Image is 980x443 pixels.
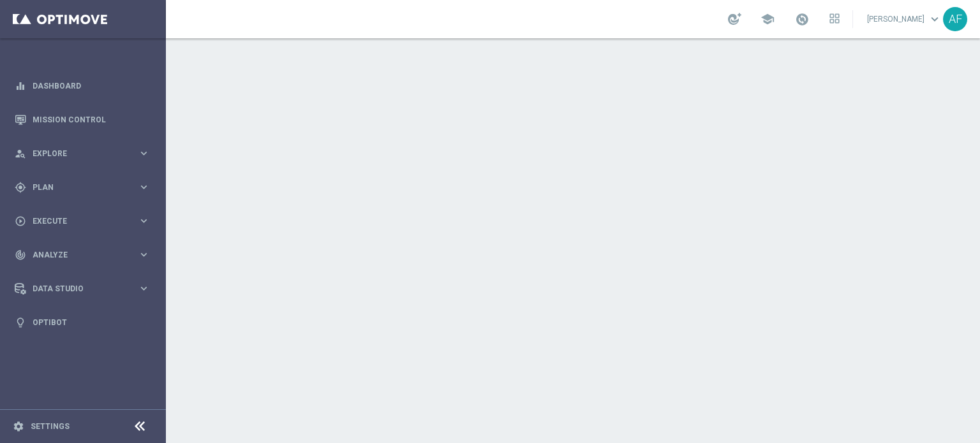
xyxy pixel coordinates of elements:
[14,182,151,192] button: gps_fixed Plan keyboard_arrow_right
[138,215,150,227] i: keyboard_arrow_right
[761,12,775,26] span: school
[15,80,26,92] i: equalizer
[15,182,138,193] div: Plan
[15,182,26,193] i: gps_fixed
[33,305,150,339] a: Optibot
[14,284,151,294] button: Data Studio keyboard_arrow_right
[33,251,138,259] span: Analyze
[928,12,942,26] span: keyboard_arrow_down
[14,81,151,91] button: equalizer Dashboard
[33,285,138,293] span: Data Studio
[138,147,150,159] i: keyboard_arrow_right
[33,217,138,225] span: Execute
[14,115,151,125] button: Mission Control
[33,103,150,136] a: Mission Control
[15,249,138,261] div: Analyze
[15,148,138,159] div: Explore
[15,215,26,227] i: play_circle_outline
[15,103,150,136] div: Mission Control
[31,423,70,430] a: Settings
[15,283,138,294] div: Data Studio
[15,317,26,328] i: lightbulb
[138,282,150,294] i: keyboard_arrow_right
[15,69,150,103] div: Dashboard
[943,7,967,31] div: AF
[15,215,138,227] div: Execute
[14,149,151,159] button: person_search Explore keyboard_arrow_right
[14,216,151,226] button: play_circle_outline Execute keyboard_arrow_right
[33,184,138,191] span: Plan
[14,317,151,328] button: lightbulb Optibot
[138,181,150,193] i: keyboard_arrow_right
[138,249,150,261] i: keyboard_arrow_right
[14,250,151,260] button: track_changes Analyze keyboard_arrow_right
[15,249,26,261] i: track_changes
[33,69,150,103] a: Dashboard
[13,421,24,432] i: settings
[33,150,138,157] span: Explore
[15,148,26,159] i: person_search
[15,305,150,339] div: Optibot
[866,10,943,29] a: [PERSON_NAME]keyboard_arrow_down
